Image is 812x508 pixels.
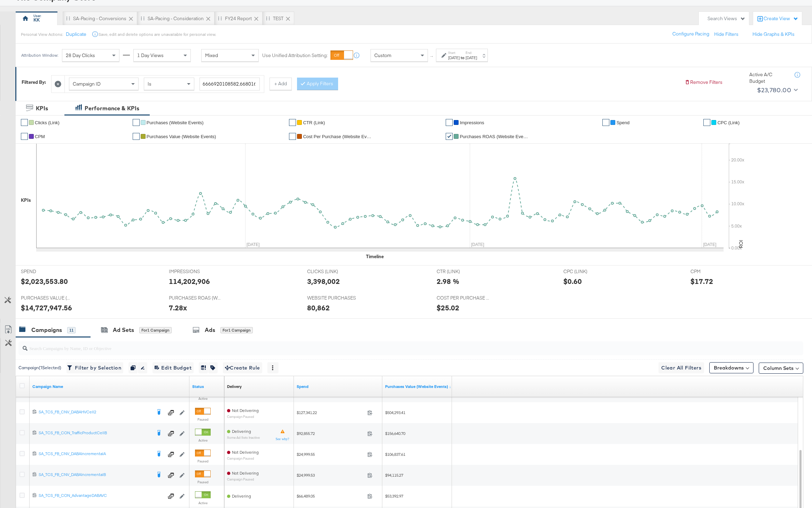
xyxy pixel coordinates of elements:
span: Filter by Selection [69,364,121,372]
span: $94,115.27 [385,473,403,478]
a: ✔ [446,133,453,140]
div: TEST [273,15,283,22]
div: $2,023,553.80 [21,276,68,286]
span: Delivering [232,493,251,499]
text: ROI [738,240,744,248]
span: Edit Budget [155,364,192,372]
button: Duplicate [66,31,86,38]
span: $504,293.41 [385,410,405,415]
a: ✔ [602,119,609,126]
span: Mixed [205,52,218,58]
div: $23,780.00 [757,85,791,95]
span: Purchases (Website Events) [147,120,204,125]
a: Your campaign name. [32,384,187,389]
div: 2.98 % [437,276,459,286]
div: KPIs [21,197,31,204]
span: CLICKS (LINK) [307,268,359,275]
div: SA_TCS_FB_CNV_DABAIncrementalA [39,451,151,457]
span: Campaign ID [73,81,101,87]
span: Clear All Filters [661,364,701,372]
span: $53,392.97 [385,493,403,499]
div: SA-Pacing - Consideration [148,15,204,22]
div: KPIs [36,104,48,112]
div: Active A/C Budget [749,71,788,84]
span: $24,999.53 [297,473,365,478]
span: IMPRESSIONS [169,268,221,275]
a: ✔ [21,133,28,140]
div: $25.02 [437,303,459,313]
span: Purchases ROAS (Website Events) [460,134,529,139]
span: $106,837.61 [385,452,405,457]
span: CTR (LINK) [437,268,489,275]
span: Is [148,81,151,87]
span: $92,855.72 [297,431,365,436]
button: $23,780.00 [754,85,799,96]
span: Create Rule [225,364,260,372]
div: Drag to reorder tab [266,16,270,20]
span: Not Delivering [232,450,259,455]
span: $24,999.55 [297,452,365,457]
span: $127,341.22 [297,410,365,415]
a: ✔ [289,133,296,140]
a: SA_TCS_FB_CON_AdvantageDABAVC [39,493,164,500]
sub: Campaign Paused [227,457,259,460]
label: Use Unified Attribution Setting: [262,52,328,59]
label: Active [195,396,211,401]
label: Paused [195,459,211,463]
span: 28 Day Clicks [66,52,95,58]
div: Ads [205,326,215,334]
div: Performance & KPIs [85,104,139,112]
div: Drag to reorder tab [141,16,145,20]
label: Paused [195,417,211,422]
button: Create Rule [223,362,262,373]
div: Campaign ( 1 Selected) [18,365,61,371]
div: 7.28x [169,303,187,313]
a: ✔ [21,119,28,126]
button: Hide Graphs & KPIs [752,31,795,38]
div: 11 [67,327,76,333]
div: SA_TCS_FB_CON_TrafficProductCellB [39,430,151,436]
button: Remove Filters [685,79,723,86]
button: Configure Pacing [667,28,714,40]
span: Spend [616,120,630,125]
span: PURCHASES VALUE (WEBSITE EVENTS) [21,295,73,301]
span: Impressions [460,120,484,125]
span: CPC (LINK) [563,268,616,275]
div: Ad Sets [113,326,134,334]
div: [DATE] [466,55,477,61]
div: Save, edit and delete options are unavailable for personal view. [99,32,216,37]
span: CPM [690,268,743,275]
span: Custom [374,52,391,58]
span: Not Delivering [232,470,259,476]
button: Column Sets [759,363,803,374]
span: $66,489.05 [297,493,365,499]
span: Clicks (Link) [35,120,60,125]
div: SA_TCS_FB_CNV_DABAIncrementalB [39,472,151,477]
div: 114,202,906 [169,276,210,286]
label: Paused [195,480,211,484]
a: The total amount spent to date. [297,384,380,389]
button: + Add [270,78,292,90]
div: Filtered By: [22,79,46,86]
a: SA_TCS_FB_CON_TrafficProductCellB [39,430,151,437]
span: Not Delivering [232,408,259,413]
a: SA_TCS_FB_CNV_DABAIncrementalB [39,472,151,479]
input: Search Campaigns by Name, ID or Objective [28,339,730,352]
label: Start: [448,50,460,55]
label: Active [195,438,211,443]
a: ✔ [446,119,453,126]
a: ✔ [703,119,710,126]
div: Personal View Actions: [21,32,63,37]
div: $0.60 [563,276,582,286]
div: 80,862 [307,303,330,313]
span: CPC (Link) [717,120,740,125]
div: Drag to reorder tab [218,16,222,20]
button: Clear All Filters [658,362,704,373]
div: KK [33,17,40,23]
div: [DATE] [448,55,460,61]
strong: to [460,55,466,60]
div: SA_TCS_FB_CON_AdvantageDABAVC [39,493,164,498]
span: Cost Per Purchase (Website Events) [303,134,373,139]
span: CPM [35,134,45,139]
div: Attribution Window: [21,53,58,58]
